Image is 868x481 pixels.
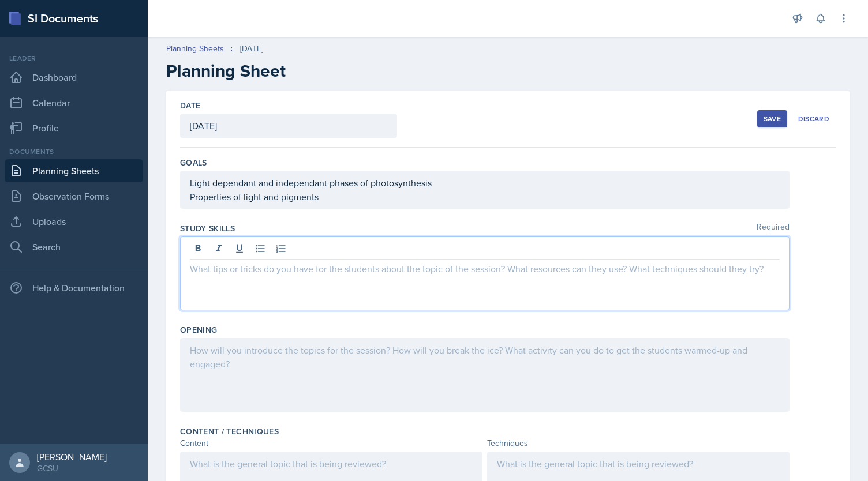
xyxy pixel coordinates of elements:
a: Calendar [5,91,143,114]
label: Content / Techniques [180,426,279,437]
span: Required [757,223,790,234]
div: [DATE] [240,43,263,55]
div: Discard [798,114,829,123]
button: Discard [792,110,836,127]
a: Profile [5,117,143,140]
a: Dashboard [5,66,143,89]
button: Save [757,110,787,127]
label: Study Skills [180,223,235,234]
p: Properties of light and pigments [190,190,780,204]
a: Uploads [5,210,143,233]
h2: Planning Sheet [166,61,850,81]
label: Goals [180,157,207,168]
a: Planning Sheets [5,159,143,182]
div: Leader [5,53,143,63]
div: Documents [5,146,143,157]
label: Date [180,100,200,111]
div: GCSU [37,463,107,474]
a: Search [5,235,143,258]
div: Content [180,437,482,449]
a: Observation Forms [5,185,143,208]
div: Techniques [487,437,790,449]
p: Light dependant and independant phases of photosynthesis [190,176,780,190]
label: Opening [180,324,217,336]
div: Save [764,114,781,123]
div: Help & Documentation [5,276,143,299]
a: Planning Sheets [166,43,224,55]
div: [PERSON_NAME] [37,451,107,463]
